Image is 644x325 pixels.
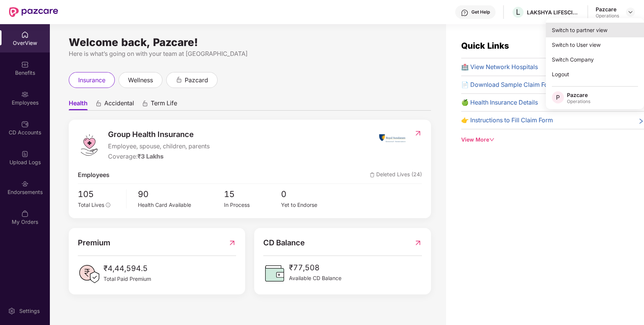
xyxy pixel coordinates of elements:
[638,117,644,125] span: right
[281,188,338,201] span: 0
[78,134,100,156] img: logo
[103,263,151,274] span: ₹4,44,594.5
[69,39,431,45] div: Welcome back, Pazcare!
[108,129,210,140] span: Group Health Insurance
[546,23,644,37] div: Switch to partner view
[9,7,58,17] img: New Pazcare Logo
[567,91,590,99] div: Pazcare
[370,173,375,177] img: deleteIcon
[596,13,619,19] div: Operations
[108,142,210,151] span: Employee, spouse, children, parents
[527,9,580,16] div: LAKSHYA LIFESCIENCE PRIVATE LIMITED
[78,75,105,85] span: insurance
[137,152,164,160] span: ₹3 Lakhs
[224,188,281,201] span: 15
[104,99,134,110] span: Accidental
[546,67,644,82] div: Logout
[185,75,208,85] span: pazcard
[151,99,177,110] span: Term Life
[78,188,121,201] span: 105
[263,237,305,249] span: CD Balance
[289,262,341,274] span: ₹77,508
[69,99,88,110] span: Health
[414,237,422,249] img: RedirectIcon
[489,137,494,142] span: down
[461,98,538,107] span: 🍏 Health Insurance Details
[138,188,224,201] span: 90
[224,201,281,209] div: In Process
[263,262,286,285] img: CDBalanceIcon
[546,37,644,52] div: Switch to User view
[69,49,431,59] div: Here is what’s going on with your team at [GEOGRAPHIC_DATA]
[21,61,29,68] img: svg+xml;base64,PHN2ZyBpZD0iQmVuZWZpdHMiIHhtbG5zPSJodHRwOi8vd3d3LnczLm9yZy8yMDAwL3N2ZyIgd2lkdGg9Ij...
[128,75,153,85] span: wellness
[627,9,633,15] img: svg+xml;base64,PHN2ZyBpZD0iRHJvcGRvd24tMzJ4MzIiIHhtbG5zPSJodHRwOi8vd3d3LnczLm9yZy8yMDAwL3N2ZyIgd2...
[176,76,182,83] div: animation
[17,307,42,315] div: Settings
[596,6,619,13] div: Pazcare
[78,263,100,285] img: PaidPremiumIcon
[461,41,509,51] span: Quick Links
[103,275,151,283] span: Total Paid Premium
[21,180,29,188] img: svg+xml;base64,PHN2ZyBpZD0iRW5kb3JzZW1lbnRzIiB4bWxucz0iaHR0cDovL3d3dy53My5vcmcvMjAwMC9zdmciIHdpZH...
[95,100,102,107] div: animation
[228,237,236,249] img: RedirectIcon
[21,31,29,39] img: svg+xml;base64,PHN2ZyBpZD0iSG9tZSIgeG1sbnM9Imh0dHA6Ly93d3cudzMub3JnLzIwMDAvc3ZnIiB3aWR0aD0iMjAiIG...
[556,93,560,102] span: P
[78,170,110,180] span: Employees
[567,99,590,105] div: Operations
[471,9,490,15] div: Get Help
[8,307,15,315] img: svg+xml;base64,PHN2ZyBpZD0iU2V0dGluZy0yMHgyMCIgeG1sbnM9Imh0dHA6Ly93d3cudzMub3JnLzIwMDAvc3ZnIiB3aW...
[108,152,210,161] div: Coverage:
[21,150,29,158] img: svg+xml;base64,PHN2ZyBpZD0iVXBsb2FkX0xvZ3MiIGRhdGEtbmFtZT0iVXBsb2FkIExvZ3MiIHhtbG5zPSJodHRwOi8vd3...
[78,202,104,208] span: Total Lives
[78,237,110,249] span: Premium
[461,9,468,17] img: svg+xml;base64,PHN2ZyBpZD0iSGVscC0zMngzMiIgeG1sbnM9Imh0dHA6Ly93d3cudzMub3JnLzIwMDAvc3ZnIiB3aWR0aD...
[281,201,338,209] div: Yet to Endorse
[21,120,29,128] img: svg+xml;base64,PHN2ZyBpZD0iQ0RfQWNjb3VudHMiIGRhdGEtbmFtZT0iQ0QgQWNjb3VudHMiIHhtbG5zPSJodHRwOi8vd3...
[21,91,29,98] img: svg+xml;base64,PHN2ZyBpZD0iRW1wbG95ZWVzIiB4bWxucz0iaHR0cDovL3d3dy53My5vcmcvMjAwMC9zdmciIHdpZHRoPS...
[461,62,538,72] span: 🏥 View Network Hospitals
[546,52,644,67] div: Switch Company
[21,210,29,217] img: svg+xml;base64,PHN2ZyBpZD0iTXlfT3JkZXJzIiBkYXRhLW5hbWU9Ik15IE9yZGVycyIgeG1sbnM9Imh0dHA6Ly93d3cudz...
[414,129,422,137] img: RedirectIcon
[289,274,341,282] span: Available CD Balance
[378,129,406,148] img: insurerIcon
[461,116,553,125] span: 👉 Instructions to Fill Claim Form
[142,100,148,107] div: animation
[370,170,422,180] span: Deleted Lives (24)
[461,136,644,144] div: View More
[461,80,556,89] span: 📄 Download Sample Claim Form
[138,201,224,209] div: Health Card Available
[516,8,520,17] span: L
[106,203,110,207] span: info-circle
